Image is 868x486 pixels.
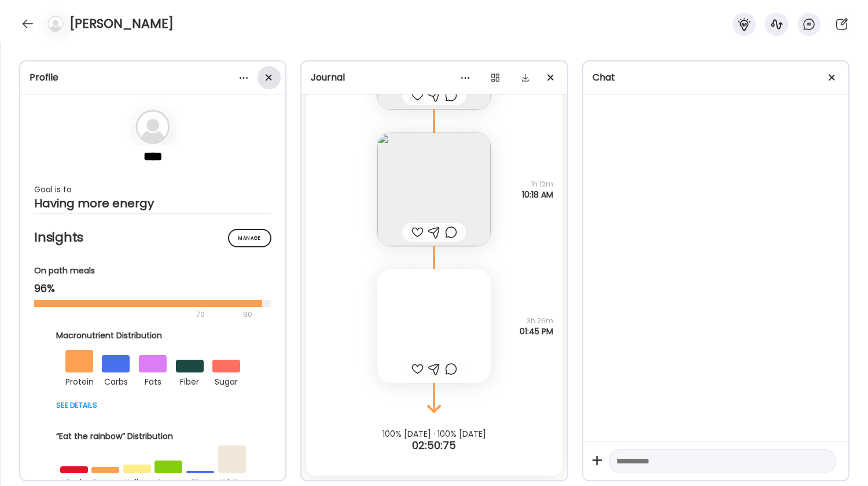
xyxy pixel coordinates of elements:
div: 96% [34,282,271,295]
span: 10:18 AM [522,189,553,200]
div: Goal is to [34,182,271,196]
img: bg-avatar-default.svg [135,109,170,144]
span: 3h 26m [520,316,553,326]
div: protein [65,372,93,389]
div: Manage [228,229,271,247]
div: Having more energy [34,196,271,210]
div: 100% [DATE] · 100% [DATE] [301,429,567,439]
img: images%2FSyrGBYAVVvbbqagpCtJKyRqPwrD3%2F2sDS9fiCoa4XjkZK7M6t%2FFsJHH2v6e9mKJzFh3SrL_240 [377,133,491,246]
div: Profile [30,71,276,85]
div: 02:50:75 [301,439,567,452]
span: 01:45 PM [520,326,553,337]
div: “Eat the rainbow” Distribution [56,430,249,443]
span: 1h 12m [522,179,553,189]
div: carbs [102,372,130,389]
div: sugar [212,372,240,389]
img: bg-avatar-default.svg [47,16,64,32]
div: Chat [593,71,839,85]
h4: [PERSON_NAME] [69,14,174,33]
div: fiber [176,372,204,389]
div: On path meals [34,265,271,277]
div: 70 [34,308,240,321]
div: Macronutrient Distribution [56,330,249,342]
div: fats [139,372,167,389]
div: Journal [311,71,557,85]
div: 90 [242,308,253,321]
h2: Insights [34,229,271,246]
